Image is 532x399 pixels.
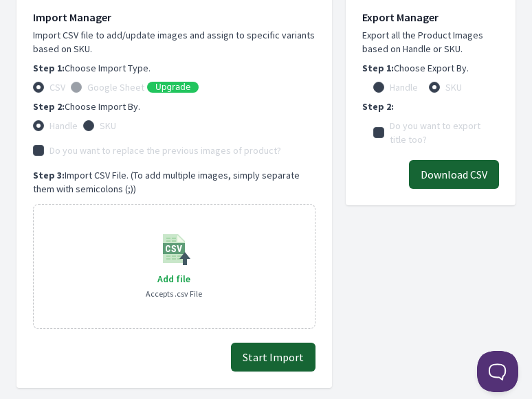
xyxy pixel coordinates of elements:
[155,82,190,93] span: Upgrade
[33,28,315,56] p: Import CSV file to add/update images and assign to specific variants based on SKU.
[362,28,499,56] p: Export all the Product Images based on Handle or SKU.
[231,343,315,372] button: Start Import
[362,9,499,25] h1: Export Manager
[157,273,190,285] span: Add file
[87,80,144,94] label: Google Sheet
[49,119,78,133] label: Handle
[390,119,488,146] label: Do you want to export title too?
[445,80,462,94] label: SKU
[33,100,315,113] p: Choose Import By.
[477,351,518,392] iframe: Toggle Customer Support
[409,160,499,189] button: Download CSV
[146,287,202,301] p: Accepts .csv File
[362,61,499,75] p: Choose Export By.
[33,61,315,75] p: Choose Import Type.
[33,62,65,74] b: Step 1:
[33,168,315,196] p: Import CSV File. (To add multiple images, simply separate them with semicolons (;))
[100,119,116,133] label: SKU
[33,9,315,25] h1: Import Manager
[33,100,65,113] b: Step 2:
[33,169,65,181] b: Step 3:
[390,80,418,94] label: Handle
[49,80,65,94] label: CSV
[362,62,394,74] b: Step 1:
[362,100,394,113] b: Step 2:
[49,144,281,157] label: Do you want to replace the previous images of product?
